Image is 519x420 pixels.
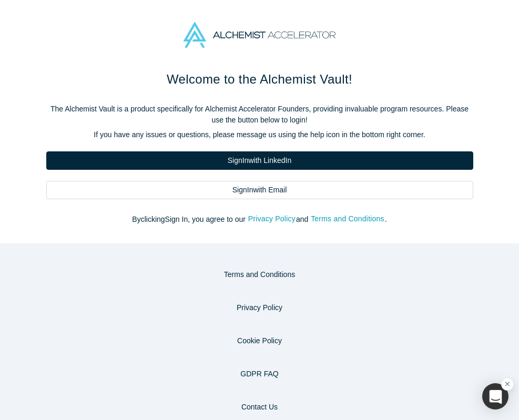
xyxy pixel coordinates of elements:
a: SignInwith LinkedIn [46,151,473,170]
p: By clicking Sign In , you agree to our and . [46,214,473,225]
p: If you have any issues or questions, please message us using the help icon in the bottom right co... [46,129,473,140]
p: The Alchemist Vault is a product specifically for Alchemist Accelerator Founders, providing inval... [46,104,473,126]
img: Alchemist Accelerator Logo [184,22,335,48]
h1: Welcome to the Alchemist Vault! [46,70,473,89]
button: Contact Us [230,398,289,416]
button: Cookie Policy [226,332,293,350]
button: Terms and Conditions [213,265,306,284]
button: Privacy Policy [248,213,296,225]
a: GDPR FAQ [229,365,289,383]
button: Privacy Policy [226,299,293,317]
button: Terms and Conditions [310,213,385,225]
a: SignInwith Email [46,181,473,199]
